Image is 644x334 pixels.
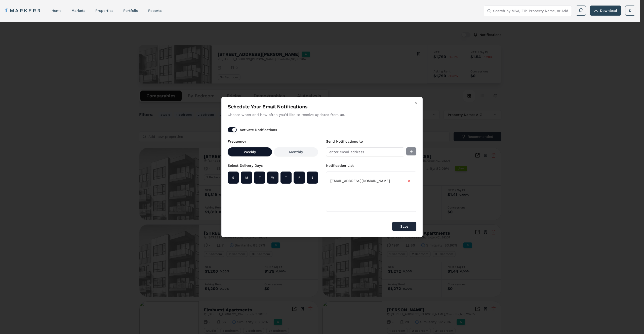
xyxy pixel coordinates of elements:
[326,139,363,143] label: Send Notifications to
[406,178,412,184] button: Remove dsalazar@markerr.com
[294,172,305,184] button: Select F for weekly notifications
[228,139,246,143] label: Frequency
[267,172,278,184] button: Select W for weekly notifications
[241,172,252,184] button: Select M for weekly notifications
[228,112,416,117] p: Choose when and how often you'd like to receive updates from us.
[228,147,272,156] button: Weekly
[330,178,390,183] span: dsalazar@markerr.com
[228,163,263,168] label: Select Delivery Days
[392,222,416,231] button: Save
[228,172,239,184] button: Select S for weekly notifications
[240,128,277,132] label: Activate Notifications
[274,147,318,156] button: Monthly
[228,103,416,110] h2: Schedule Your Email Notifications
[326,163,354,168] label: Notification List
[326,147,404,156] input: enter email address
[307,172,318,184] button: Select S for weekly notifications
[280,172,292,184] button: Select T for weekly notifications
[254,172,265,184] button: Select T for weekly notifications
